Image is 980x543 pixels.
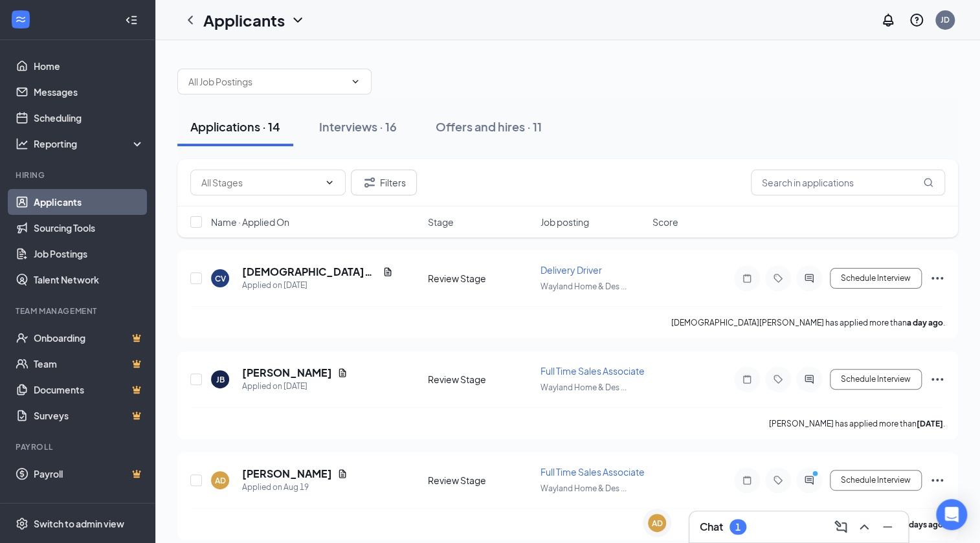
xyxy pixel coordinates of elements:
a: DocumentsCrown [34,377,144,403]
a: Messages [34,79,144,105]
div: JB [216,374,225,385]
svg: ActiveChat [801,475,817,485]
div: Offers and hires · 11 [436,118,542,135]
span: Full Time Sales Associate [540,466,645,478]
a: TeamCrown [34,351,144,377]
svg: Note [739,273,755,283]
svg: PrimaryDot [809,470,825,480]
a: PayrollCrown [34,461,144,487]
button: Minimize [877,516,898,537]
div: Review Stage [428,373,533,386]
input: All Stages [201,175,319,190]
div: AD [215,475,226,486]
svg: ChevronDown [350,76,361,87]
div: Review Stage [428,474,533,487]
span: Full Time Sales Associate [540,365,645,377]
a: Applicants [34,189,144,215]
div: Review Stage [428,272,533,285]
svg: ComposeMessage [833,519,849,535]
span: Wayland Home & Des ... [540,483,627,493]
div: JD [941,14,950,25]
svg: ActiveChat [801,273,817,283]
a: Scheduling [34,105,144,131]
svg: ChevronDown [290,12,306,28]
div: AD [652,518,663,529]
svg: Tag [770,273,786,283]
a: Sourcing Tools [34,215,144,241]
svg: MagnifyingGlass [923,177,933,188]
svg: Tag [770,374,786,384]
a: OnboardingCrown [34,325,144,351]
a: Talent Network [34,267,144,293]
svg: Note [739,374,755,384]
b: 7 days ago [903,520,943,529]
input: Search in applications [751,170,945,195]
svg: Note [739,475,755,485]
svg: Collapse [125,14,138,27]
span: Wayland Home & Des ... [540,282,627,291]
div: Team Management [16,305,142,316]
div: Applied on [DATE] [242,380,348,393]
svg: Ellipses [930,371,945,387]
button: Schedule Interview [830,268,922,289]
svg: Filter [362,175,377,190]
button: Schedule Interview [830,470,922,491]
div: Switch to admin view [34,517,124,530]
button: Schedule Interview [830,369,922,390]
svg: Settings [16,517,28,530]
div: Applied on [DATE] [242,279,393,292]
div: CV [215,273,226,284]
svg: ChevronUp [856,519,872,535]
b: [DATE] [917,419,943,428]
div: Payroll [16,441,142,452]
p: [DEMOGRAPHIC_DATA][PERSON_NAME] has applied more than . [671,317,945,328]
input: All Job Postings [188,74,345,89]
b: a day ago [907,318,943,327]
svg: ChevronDown [324,177,335,188]
button: ComposeMessage [830,516,851,537]
p: [PERSON_NAME] has applied more than . [769,418,945,429]
a: SurveysCrown [34,403,144,428]
a: Job Postings [34,241,144,267]
div: Interviews · 16 [319,118,397,135]
h5: [PERSON_NAME] [242,467,332,481]
svg: Document [383,267,393,277]
span: Job posting [540,216,589,228]
div: Hiring [16,170,142,181]
svg: Ellipses [930,271,945,286]
svg: ChevronLeft [183,12,198,28]
svg: Minimize [880,519,895,535]
svg: Notifications [880,12,896,28]
svg: Ellipses [930,472,945,488]
svg: WorkstreamLogo [14,13,27,26]
h5: [PERSON_NAME] [242,366,332,380]
button: ChevronUp [854,516,874,537]
span: Wayland Home & Des ... [540,382,627,392]
span: Delivery Driver [540,264,602,276]
h3: Chat [700,520,723,534]
svg: Analysis [16,137,28,150]
div: Applied on Aug 19 [242,481,348,494]
svg: Tag [770,475,786,485]
a: Home [34,53,144,79]
div: Reporting [34,137,145,150]
button: Filter Filters [351,170,417,195]
svg: ActiveChat [801,374,817,384]
h1: Applicants [203,9,285,31]
div: Open Intercom Messenger [936,499,967,530]
span: Stage [428,216,454,228]
h5: [DEMOGRAPHIC_DATA][PERSON_NAME] [242,265,377,279]
svg: Document [337,368,348,378]
span: Name · Applied On [211,216,289,228]
svg: QuestionInfo [909,12,924,28]
div: 1 [735,522,741,533]
svg: Document [337,469,348,479]
div: Applications · 14 [190,118,280,135]
span: Score [652,216,678,228]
